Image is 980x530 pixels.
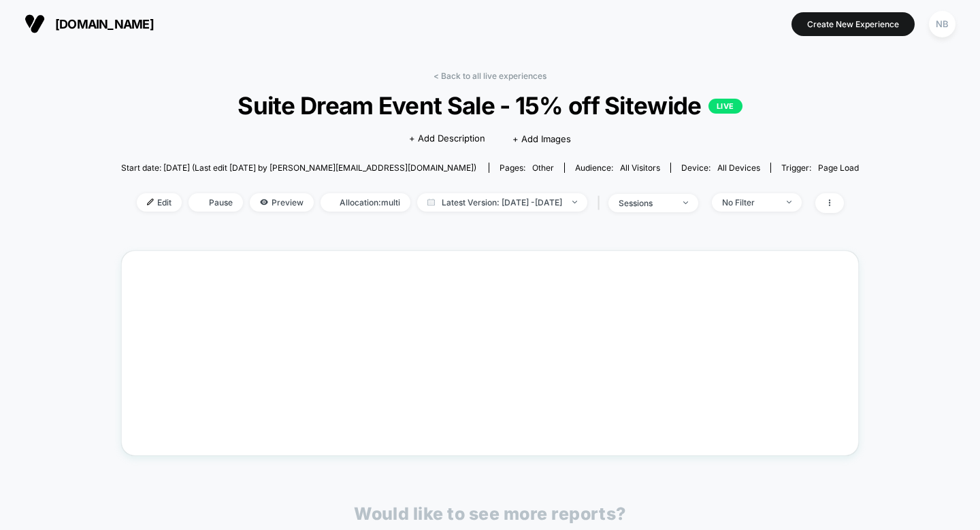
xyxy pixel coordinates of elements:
span: | [594,193,608,213]
span: + Add Description [409,132,485,146]
img: Visually logo [24,14,45,34]
span: other [532,163,554,173]
span: Preview [250,193,314,212]
img: edit [147,199,154,205]
div: Trigger: [781,163,859,173]
span: All Visitors [620,163,660,173]
img: end [787,201,791,203]
div: NB [929,11,955,37]
div: sessions [619,198,673,208]
span: Page Load [818,163,859,173]
a: < Back to all live experiences [434,71,546,81]
span: Device: [670,163,770,173]
span: Suite Dream Event Sale - 15% off Sitewide [158,91,821,120]
img: end [683,201,688,204]
button: [DOMAIN_NAME] [20,13,158,35]
div: No Filter [722,197,777,208]
span: Pause [189,193,243,212]
span: Edit [137,193,182,212]
span: [DOMAIN_NAME] [55,17,154,31]
p: LIVE [708,99,742,114]
span: all devices [717,163,760,173]
button: NB [925,10,960,38]
span: Latest Version: [DATE] - [DATE] [417,193,587,212]
img: calendar [427,199,435,205]
span: Allocation: multi [321,193,410,212]
button: Create New Experience [791,12,915,36]
span: Start date: [DATE] (Last edit [DATE] by [PERSON_NAME][EMAIL_ADDRESS][DOMAIN_NAME]) [121,163,476,173]
div: Pages: [500,163,554,173]
p: Would like to see more reports? [354,503,626,524]
img: end [572,201,577,203]
div: Audience: [575,163,660,173]
span: + Add Images [512,133,571,144]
